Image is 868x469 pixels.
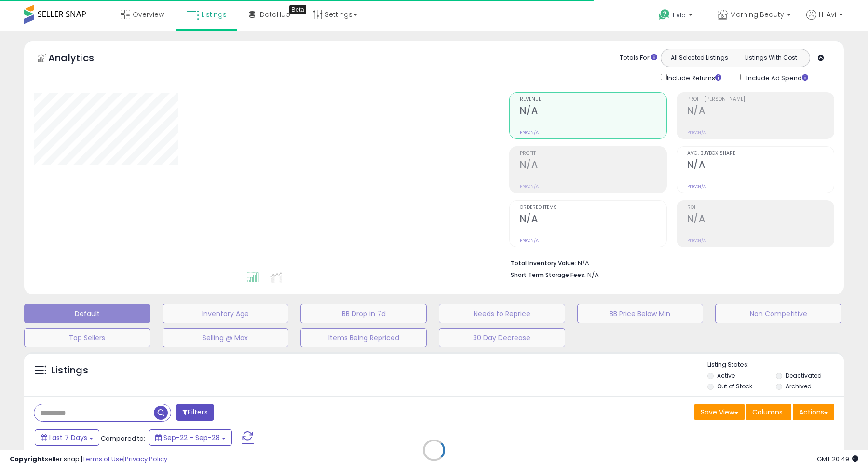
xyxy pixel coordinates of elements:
[520,151,666,156] span: Profit
[577,304,704,323] button: BB Price Below Min
[587,270,599,279] span: N/A
[439,304,565,323] button: Needs to Reprice
[658,9,670,21] i: Get Help
[260,10,290,19] span: DataHub
[664,52,735,64] button: All Selected Listings
[520,183,539,189] small: Prev: N/A
[289,5,306,14] div: Tooltip anchor
[819,10,836,19] span: Hi Avi
[687,213,834,226] h2: N/A
[687,105,834,118] h2: N/A
[520,213,666,226] h2: N/A
[715,304,841,323] button: Non Competitive
[133,10,164,19] span: Overview
[300,304,427,323] button: BB Drop in 7d
[735,52,807,64] button: Listings With Cost
[24,328,150,347] button: Top Sellers
[10,455,167,464] div: seller snap | |
[511,259,576,267] b: Total Inventory Value:
[520,105,666,118] h2: N/A
[687,205,834,210] span: ROI
[687,183,706,189] small: Prev: N/A
[48,51,113,67] h5: Analytics
[687,151,834,156] span: Avg. Buybox Share
[730,10,784,19] span: Morning Beauty
[520,205,666,210] span: Ordered Items
[202,10,227,19] span: Listings
[511,257,827,268] li: N/A
[520,129,539,135] small: Prev: N/A
[520,159,666,172] h2: N/A
[520,237,539,243] small: Prev: N/A
[653,72,733,83] div: Include Returns
[687,237,706,243] small: Prev: N/A
[439,328,565,347] button: 30 Day Decrease
[300,328,427,347] button: Items Being Repriced
[163,328,289,347] button: Selling @ Max
[520,97,666,102] span: Revenue
[806,10,843,31] a: Hi Avi
[687,159,834,172] h2: N/A
[651,1,702,31] a: Help
[733,72,824,83] div: Include Ad Spend
[10,455,45,464] strong: Copyright
[673,11,686,19] span: Help
[511,271,586,279] b: Short Term Storage Fees:
[687,129,706,135] small: Prev: N/A
[24,304,150,323] button: Default
[687,97,834,102] span: Profit [PERSON_NAME]
[620,54,657,63] div: Totals For
[163,304,289,323] button: Inventory Age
